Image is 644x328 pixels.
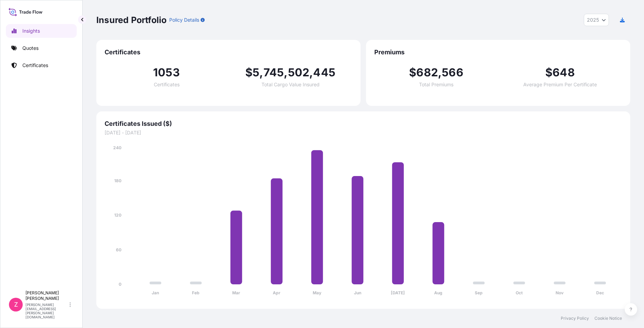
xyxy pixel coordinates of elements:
[264,67,284,78] span: 745
[434,290,442,295] tspan: Aug
[113,145,121,150] tspan: 240
[169,17,199,23] p: Policy Details
[6,24,77,38] a: Insights
[313,290,322,295] tspan: May
[556,290,564,295] tspan: Nov
[545,67,552,78] span: $
[261,82,320,87] span: Total Cargo Value Insured
[114,178,121,183] tspan: 180
[409,67,416,78] span: $
[475,290,483,295] tspan: Sep
[22,28,40,34] p: Insights
[245,67,253,78] span: $
[374,48,622,56] span: Premiums
[6,41,77,55] a: Quotes
[25,290,68,301] p: [PERSON_NAME] [PERSON_NAME]
[105,120,622,128] span: Certificates Issued ($)
[288,67,310,78] span: 502
[152,290,159,295] tspan: Jan
[273,290,280,295] tspan: Apr
[419,82,453,87] span: Total Premiums
[154,82,180,87] span: Certificates
[584,14,609,26] button: Year Selector
[25,303,68,319] p: [PERSON_NAME][EMAIL_ADDRESS][PERSON_NAME][DOMAIN_NAME]
[22,62,48,69] p: Certificates
[587,17,599,23] span: 2025
[6,58,77,72] a: Certificates
[114,212,121,218] tspan: 120
[313,67,335,78] span: 445
[192,290,200,295] tspan: Feb
[438,67,442,78] span: ,
[516,290,523,295] tspan: Oct
[105,129,622,136] span: [DATE] - [DATE]
[253,67,259,78] span: 5
[116,247,121,252] tspan: 60
[153,67,180,78] span: 1053
[354,290,361,295] tspan: Jun
[416,67,438,78] span: 682
[309,67,313,78] span: ,
[105,48,352,56] span: Certificates
[119,282,121,287] tspan: 0
[523,82,597,87] span: Average Premium Per Certificate
[561,316,589,321] a: Privacy Policy
[259,67,263,78] span: ,
[22,45,39,52] p: Quotes
[596,290,604,295] tspan: Dec
[14,301,18,308] span: Z
[552,67,575,78] span: 648
[594,316,622,321] a: Cookie Notice
[232,290,240,295] tspan: Mar
[96,14,167,25] p: Insured Portfolio
[391,290,405,295] tspan: [DATE]
[284,67,288,78] span: ,
[442,67,463,78] span: 566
